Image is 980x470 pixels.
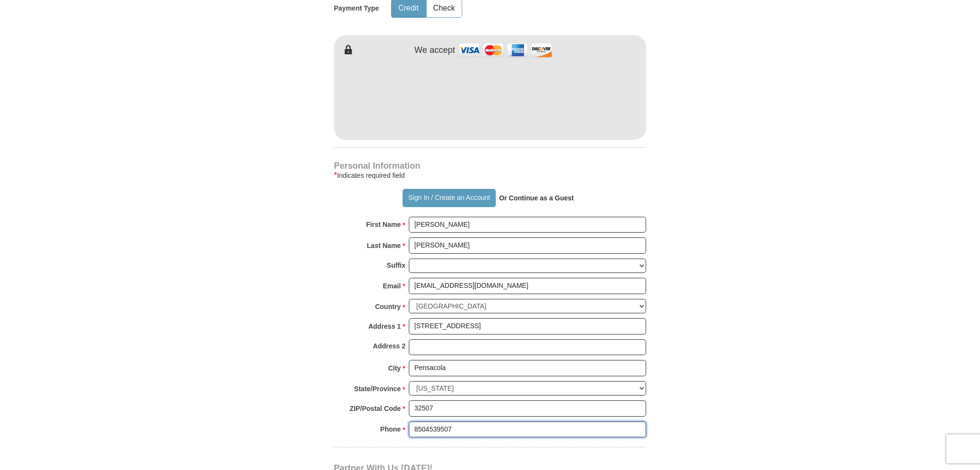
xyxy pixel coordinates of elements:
strong: Or Continue as a Guest [499,194,574,202]
strong: State/Province [354,382,401,396]
strong: City [388,361,401,375]
strong: Country [375,300,401,313]
strong: Address 2 [373,339,405,353]
strong: Last Name [367,239,401,252]
strong: ZIP/Postal Code [350,402,401,415]
strong: Phone [380,422,401,436]
strong: Suffix [387,259,405,272]
strong: Email [383,279,401,293]
button: Sign In / Create an Account [403,189,495,207]
h4: Personal Information [334,162,646,170]
strong: First Name [366,218,401,231]
h5: Payment Type [334,4,379,12]
h4: We accept [415,45,455,56]
div: Indicates required field [334,170,646,181]
img: credit cards accepted [457,40,553,61]
strong: Address 1 [368,320,401,333]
